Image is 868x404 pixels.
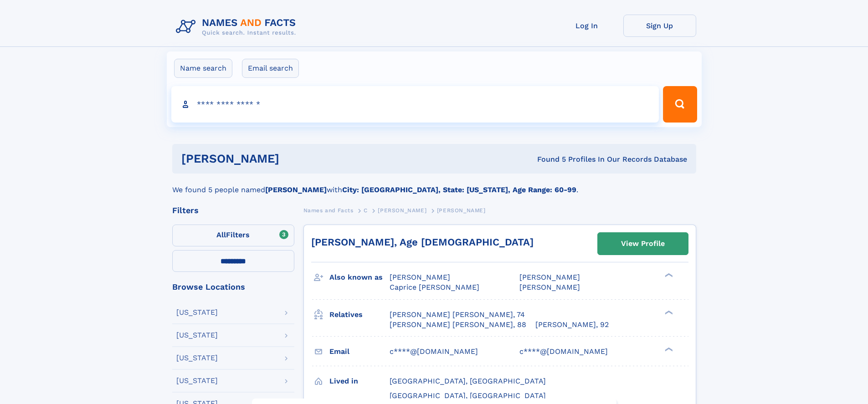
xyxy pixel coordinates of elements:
[172,206,294,215] div: Filters
[378,205,426,216] a: [PERSON_NAME]
[378,207,426,214] span: [PERSON_NAME]
[181,153,408,164] h1: [PERSON_NAME]
[390,320,526,330] a: [PERSON_NAME] [PERSON_NAME], 88
[519,273,580,281] span: [PERSON_NAME]
[176,377,218,384] div: [US_STATE]
[172,174,696,195] div: We found 5 people named with .
[176,354,218,362] div: [US_STATE]
[364,205,368,216] a: C
[623,15,696,37] a: Sign Up
[311,236,534,248] a: [PERSON_NAME], Age [DEMOGRAPHIC_DATA]
[663,309,673,315] div: ❯
[329,344,390,359] h3: Email
[172,225,294,246] label: Filters
[663,346,673,352] div: ❯
[519,283,580,291] span: [PERSON_NAME]
[176,309,218,316] div: [US_STATE]
[265,185,327,194] b: [PERSON_NAME]
[663,272,673,278] div: ❯
[172,15,303,39] img: Logo Names and Facts
[216,230,226,239] span: All
[303,205,354,216] a: Names and Facts
[364,207,368,214] span: C
[663,86,697,123] button: Search Button
[329,307,390,322] h3: Relatives
[598,233,688,255] a: View Profile
[535,320,609,330] a: [PERSON_NAME], 92
[550,15,623,37] a: Log In
[390,273,450,281] span: [PERSON_NAME]
[621,233,665,254] div: View Profile
[242,59,299,78] label: Email search
[390,310,525,320] a: [PERSON_NAME] [PERSON_NAME], 74
[329,373,390,389] h3: Lived in
[172,283,294,291] div: Browse Locations
[390,391,546,400] span: [GEOGRAPHIC_DATA], [GEOGRAPHIC_DATA]
[176,332,218,339] div: [US_STATE]
[174,59,232,78] label: Name search
[342,185,576,194] b: City: [GEOGRAPHIC_DATA], State: [US_STATE], Age Range: 60-99
[171,86,659,123] input: search input
[329,270,390,285] h3: Also known as
[437,207,486,214] span: [PERSON_NAME]
[390,377,546,385] span: [GEOGRAPHIC_DATA], [GEOGRAPHIC_DATA]
[390,283,479,291] span: Caprice [PERSON_NAME]
[408,154,687,164] div: Found 5 Profiles In Our Records Database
